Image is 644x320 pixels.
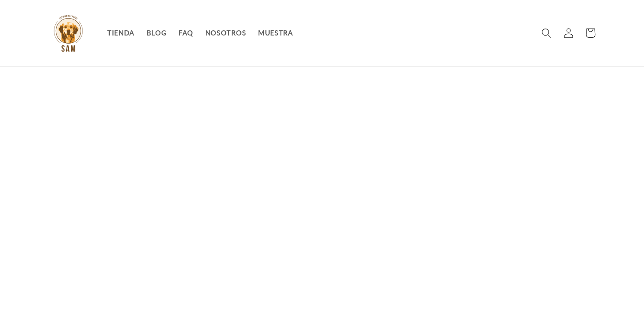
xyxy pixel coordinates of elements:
[147,29,167,37] span: BLOG
[172,23,199,44] a: FAQ
[252,23,299,44] a: MUESTRA
[199,23,252,44] a: NOSOTROS
[205,29,246,37] span: NOSOTROS
[107,29,134,37] span: TIENDA
[140,23,172,44] a: BLOG
[179,29,193,37] span: FAQ
[49,14,88,53] img: Sam Pet Foods
[101,23,140,44] a: TIENDA
[258,29,293,37] span: MUESTRA
[536,22,558,44] summary: Búsqueda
